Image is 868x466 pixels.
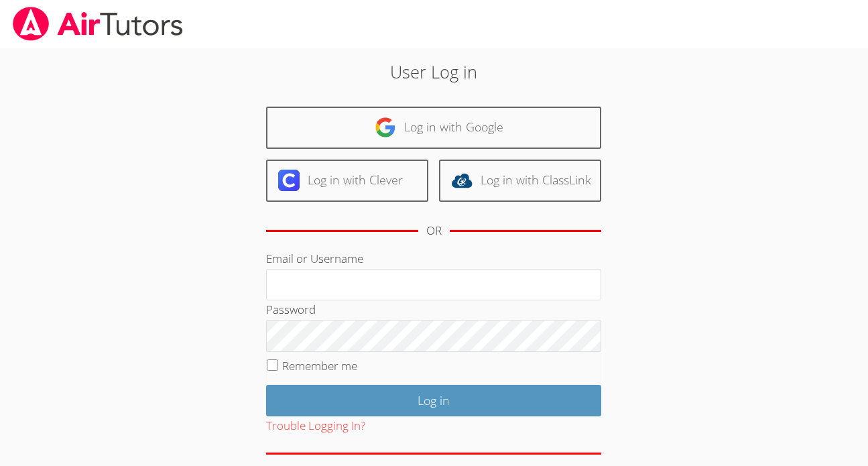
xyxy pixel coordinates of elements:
img: classlink-logo-d6bb404cc1216ec64c9a2012d9dc4662098be43eaf13dc465df04b49fa7ab582.svg [451,170,473,191]
label: Email or Username [266,251,363,266]
h2: User Log in [200,59,668,84]
img: airtutors_banner-c4298cdbf04f3fff15de1276eac7730deb9818008684d7c2e4769d2f7ddbe033.png [11,7,184,41]
a: Log in with Clever [266,160,428,202]
a: Log in with ClassLink [439,160,601,202]
label: Remember me [282,358,357,373]
img: google-logo-50288ca7cdecda66e5e0955fdab243c47b7ad437acaf1139b6f446037453330a.svg [375,117,396,138]
img: clever-logo-6eab21bc6e7a338710f1a6ff85c0baf02591cd810cc4098c63d3a4b26e2feb20.svg [278,170,300,191]
button: Trouble Logging In? [266,416,365,436]
input: Log in [266,385,601,416]
div: OR [426,221,442,241]
a: Log in with Google [266,107,601,149]
label: Password [266,302,316,317]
